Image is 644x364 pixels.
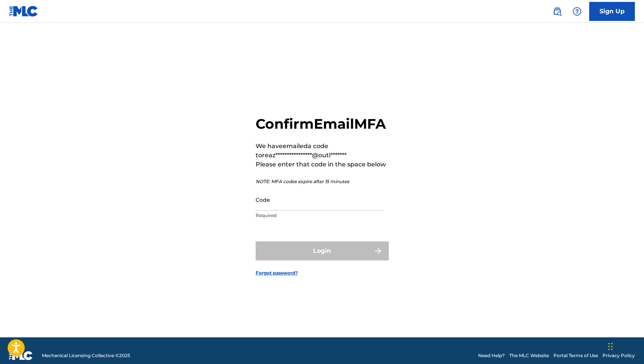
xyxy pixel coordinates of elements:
[256,115,389,133] h2: Confirm Email MFA
[553,7,562,16] img: search
[550,4,565,19] a: Public Search
[9,351,33,360] img: logo
[256,212,384,219] p: Required
[589,2,635,21] a: Sign Up
[9,6,38,17] img: MLC Logo
[553,352,598,359] a: Portal Terms of Use
[606,327,644,364] iframe: Chat Widget
[256,270,298,276] a: Forgot password?
[42,352,130,359] span: Mechanical Licensing Collective © 2025
[608,335,613,358] div: Drag
[572,7,582,16] img: help
[569,4,585,19] div: Help
[603,352,635,359] a: Privacy Policy
[478,352,505,359] a: Need Help?
[256,178,389,185] p: NOTE: MFA codes expire after 15 minutes
[256,160,389,169] p: Please enter that code in the space below
[509,352,549,359] a: The MLC Website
